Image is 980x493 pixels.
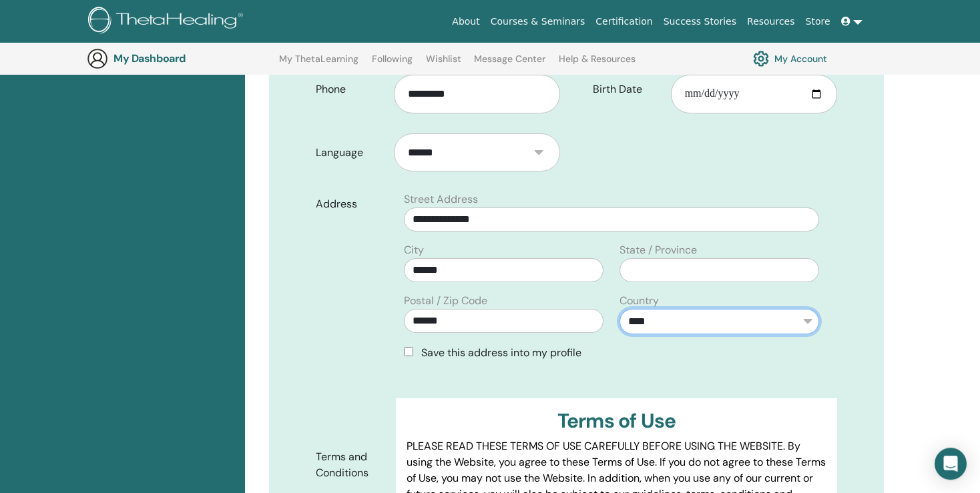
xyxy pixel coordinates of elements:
label: Birth Date [583,77,671,102]
label: City [404,242,424,258]
a: Store [800,9,836,34]
a: Message Center [474,53,545,75]
label: Terms and Conditions [306,444,396,486]
img: cog.svg [753,47,769,70]
a: Certification [590,9,658,34]
label: Country [620,293,659,309]
label: Phone [306,77,394,102]
div: Open Intercom Messenger [935,448,967,480]
label: Address [306,191,396,217]
h3: Terms of Use [407,409,826,433]
label: Street Address [404,191,478,207]
label: Language [306,140,394,165]
a: Success Stories [658,9,742,34]
img: logo.png [88,7,248,37]
a: About [447,9,485,34]
span: Save this address into my profile [421,346,581,360]
img: generic-user-icon.jpg [87,48,108,69]
a: My ThetaLearning [279,53,358,75]
label: Postal / Zip Code [404,293,487,309]
a: Following [372,53,413,75]
a: Resources [742,9,800,34]
h3: My Dashboard [113,52,247,65]
a: Courses & Seminars [485,9,591,34]
a: My Account [753,47,827,70]
label: State / Province [620,242,697,258]
a: Wishlist [426,53,461,75]
a: Help & Resources [559,53,636,75]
